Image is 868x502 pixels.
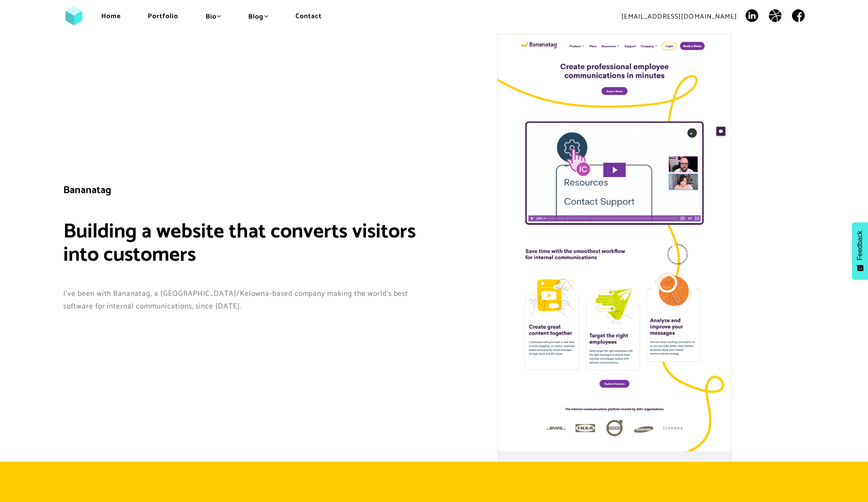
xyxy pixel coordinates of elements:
a: Home [101,11,121,22]
img: Facebook icon [792,9,805,22]
a: Blog [248,11,269,22]
img: Dribbble icon [769,9,781,22]
span: Feedback [856,231,864,260]
p: I've been with Bananatag, a [GEOGRAPHIC_DATA]/Kelowna-based company making the world's best softw... [63,288,434,313]
h3: Bananatag [63,185,434,196]
a: Bio [206,11,222,22]
a: [EMAIL_ADDRESS][DOMAIN_NAME] [621,11,737,22]
a: Contact [296,11,322,22]
a: Portfolio [148,11,178,22]
h1: Building a website that converts visitors into customers [63,220,434,267]
img: Alex Vasilev Logo [63,5,84,26]
button: Feedback - Show survey [852,222,868,280]
img: LinkedIn icon [746,9,758,22]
